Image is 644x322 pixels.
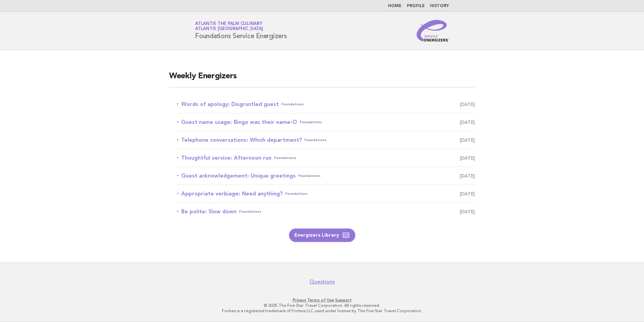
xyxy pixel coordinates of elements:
[304,135,327,145] span: Foundations
[285,189,308,198] span: Foundations
[239,207,261,216] span: Foundations
[177,171,475,181] a: Guest acknowledgement: Unique greetingsFoundations [DATE]
[195,27,263,31] span: Atlantis [GEOGRAPHIC_DATA]
[430,4,449,8] a: History
[388,4,401,8] a: Home
[460,117,475,127] span: [DATE]
[460,100,475,109] span: [DATE]
[300,117,322,127] span: Foundations
[335,298,352,302] a: Support
[417,20,449,42] img: Service Energizers
[310,278,335,285] a: Questions
[460,207,475,216] span: [DATE]
[195,22,263,31] a: Atlantis The Palm CulinaryAtlantis [GEOGRAPHIC_DATA]
[274,153,296,163] span: Foundations
[460,171,475,181] span: [DATE]
[177,100,475,109] a: Words of apology: Disgruntled guestFoundations [DATE]
[460,153,475,163] span: [DATE]
[289,229,355,242] a: Energizers Library
[293,298,306,302] a: Privacy
[298,171,321,181] span: Foundations
[282,100,304,109] span: Foundations
[177,117,475,127] a: Guest name usage: Bingo was their name-OFoundations [DATE]
[460,135,475,145] span: [DATE]
[195,22,287,39] h1: Foundations Service Energizers
[116,303,528,308] p: © 2025 The Five Star Travel Corporation. All rights reserved.
[116,308,528,314] p: Forbes is a registered trademark of Forbes LLC used under license by The Five Star Travel Corpora...
[177,189,475,198] a: Appropriate verbiage: Need anything?Foundations [DATE]
[177,207,475,216] a: Be polite: Slow downFoundations [DATE]
[169,71,475,87] h2: Weekly Energizers
[307,298,334,302] a: Terms of Use
[407,4,425,8] a: Profile
[177,153,475,163] a: Thoughtful service: Afternoon runFoundations [DATE]
[116,297,528,303] p: · ·
[177,135,475,145] a: Telephone conversations: Which department?Foundations [DATE]
[460,189,475,198] span: [DATE]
